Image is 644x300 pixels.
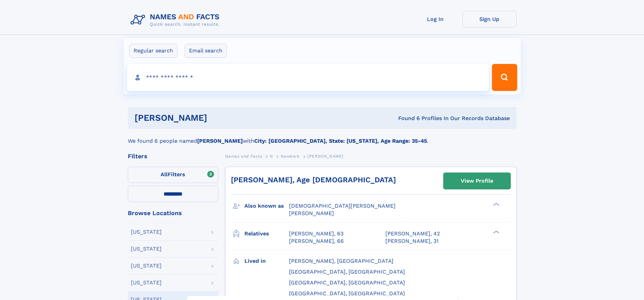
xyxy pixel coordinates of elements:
[128,210,218,216] div: Browse Locations
[225,152,262,160] a: Names and Facts
[408,11,462,27] a: Log In
[289,258,393,264] span: [PERSON_NAME], [GEOGRAPHIC_DATA]
[131,280,162,285] div: [US_STATE]
[131,229,162,235] div: [US_STATE]
[461,173,493,189] div: View Profile
[131,246,162,252] div: [US_STATE]
[244,200,289,212] h3: Also known as
[131,263,162,269] div: [US_STATE]
[128,153,218,159] div: Filters
[185,44,227,58] label: Email search
[289,279,405,286] span: [GEOGRAPHIC_DATA], [GEOGRAPHIC_DATA]
[307,154,343,159] span: [PERSON_NAME]
[128,129,517,145] div: We found 6 people named with .
[128,11,225,29] img: Logo Names and Facts
[161,171,168,178] span: All
[244,228,289,239] h3: Relatives
[244,255,289,267] h3: Lived in
[281,154,300,159] span: Newkerk
[492,230,500,234] div: ❯
[303,115,510,122] div: Found 6 Profiles In Our Records Database
[385,230,440,237] a: [PERSON_NAME], 42
[231,176,396,184] a: [PERSON_NAME], Age [DEMOGRAPHIC_DATA]
[135,114,303,122] h1: [PERSON_NAME]
[444,173,510,189] a: View Profile
[254,138,427,144] b: City: [GEOGRAPHIC_DATA], State: [US_STATE], Age Range: 35-45
[129,44,177,58] label: Regular search
[289,237,344,245] a: [PERSON_NAME], 66
[492,202,500,207] div: ❯
[492,64,517,91] button: Search Button
[128,167,218,183] label: Filters
[270,154,273,159] span: N
[385,237,438,245] a: [PERSON_NAME], 31
[281,152,300,160] a: Newkerk
[289,290,405,297] span: [GEOGRAPHIC_DATA], [GEOGRAPHIC_DATA]
[289,203,396,209] span: [DEMOGRAPHIC_DATA][PERSON_NAME]
[289,230,343,237] a: [PERSON_NAME], 63
[270,152,273,160] a: N
[127,64,489,91] input: search input
[289,269,405,275] span: [GEOGRAPHIC_DATA], [GEOGRAPHIC_DATA]
[462,11,517,27] a: Sign Up
[289,210,334,216] span: [PERSON_NAME]
[197,138,243,144] b: [PERSON_NAME]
